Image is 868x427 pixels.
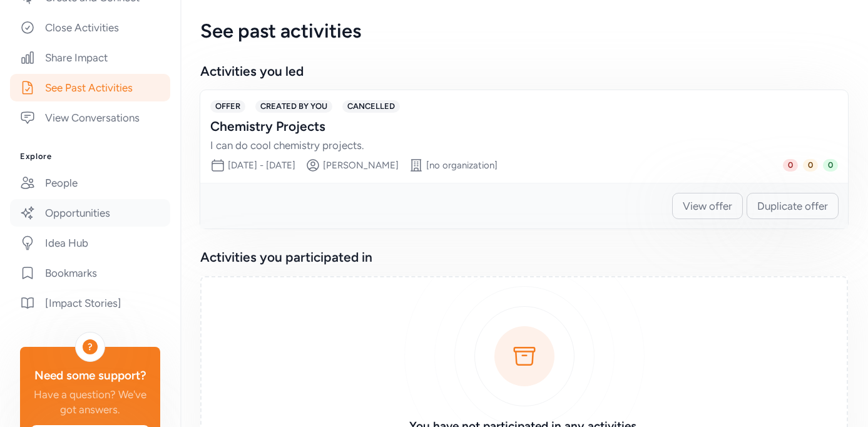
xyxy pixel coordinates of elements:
div: See past activities [200,20,848,43]
span: 0 [783,159,798,172]
a: People [10,169,170,197]
span: 0 [803,159,818,172]
span: [DATE] - [DATE] [228,160,295,171]
a: Close Activities [10,14,170,41]
span: Duplicate offer [757,198,828,213]
h2: Activities you led [200,63,848,80]
a: Opportunities [10,199,170,227]
h2: Activities you participated in [200,249,848,266]
div: [PERSON_NAME] [323,159,399,172]
a: Share Impact [10,44,170,71]
span: View offer [683,198,732,213]
div: ? [83,339,98,354]
a: View Conversations [10,104,170,131]
div: I can do cool chemistry projects. [210,138,813,153]
span: 0 [823,159,838,172]
div: Chemistry Projects [210,118,813,135]
button: View offer [672,193,743,219]
a: See Past Activities [10,74,170,101]
div: Have a question? We've got answers. [30,387,150,417]
span: OFFER [210,100,245,113]
a: Idea Hub [10,229,170,257]
h3: Explore [20,152,160,162]
div: Need some support? [30,367,150,384]
span: CREATED BY YOU [255,100,332,113]
button: Duplicate offer [747,193,839,219]
a: [Impact Stories] [10,289,170,317]
span: CANCELLED [342,100,400,113]
a: Bookmarks [10,259,170,287]
div: [no organization] [426,159,498,172]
